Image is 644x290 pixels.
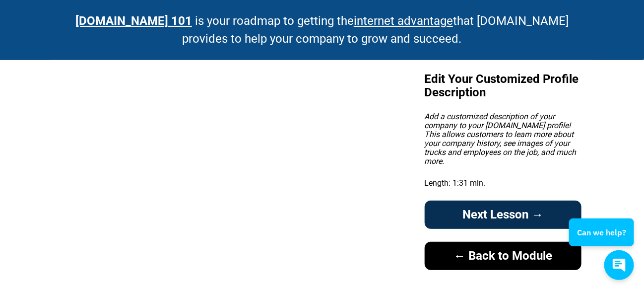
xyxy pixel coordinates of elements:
[562,191,644,290] iframe: Conversations
[183,14,572,46] span: is your roadmap to getting the that [DOMAIN_NAME] provides to help your company to grow and succeed.
[425,72,582,99] strong: Edit Your Customized Profile Description
[75,14,192,28] a: [DOMAIN_NAME] 101
[425,201,581,229] a: Next Lesson →
[425,179,581,188] p: Length: 1:31 min.
[425,112,579,166] em: Add a customized description of your company to your [DOMAIN_NAME] profile! This allows customers...
[354,14,453,28] u: internet advantage
[425,242,581,270] a: ← Back to Module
